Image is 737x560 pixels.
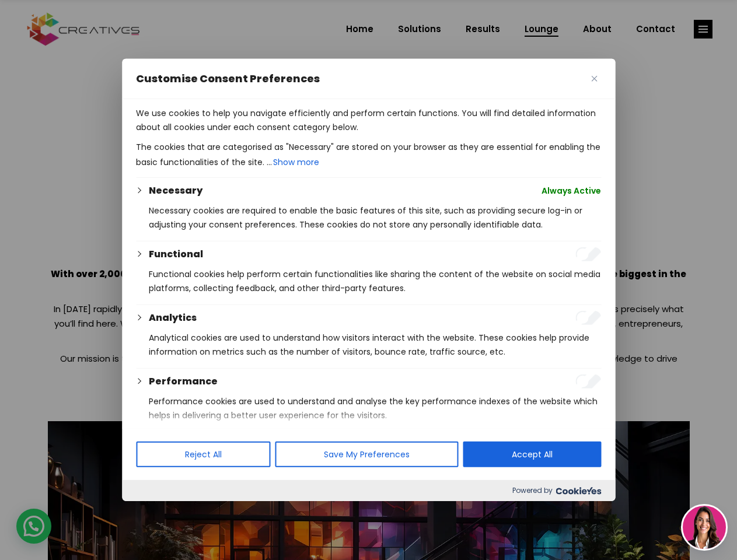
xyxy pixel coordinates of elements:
img: Cookieyes logo [556,487,601,495]
button: Necessary [149,184,202,198]
button: Accept All [463,442,601,467]
input: Enable Performance [575,374,601,388]
button: Reject All [136,442,270,467]
button: Functional [149,247,203,261]
button: Close [587,72,601,86]
p: The cookies that are categorised as "Necessary" are stored on your browser as they are essential ... [136,140,601,170]
div: Customise Consent Preferences [122,59,615,501]
span: Always Active [542,184,601,198]
button: Show more [272,154,320,170]
p: Analytical cookies are used to understand how visitors interact with the website. These cookies h... [149,331,601,359]
span: Customise Consent Preferences [136,72,320,86]
p: Performance cookies are used to understand and analyse the key performance indexes of the website... [149,394,601,422]
button: Save My Preferences [275,442,458,467]
div: Powered by [122,480,615,501]
p: Functional cookies help perform certain functionalities like sharing the content of the website o... [149,267,601,295]
img: Close [591,76,597,82]
img: agent [683,506,726,549]
input: Enable Functional [575,247,601,261]
button: Performance [149,374,218,388]
p: We use cookies to help you navigate efficiently and perform certain functions. You will find deta... [136,106,601,134]
button: Analytics [149,311,197,325]
input: Enable Analytics [575,311,601,325]
p: Necessary cookies are required to enable the basic features of this site, such as providing secur... [149,204,601,232]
